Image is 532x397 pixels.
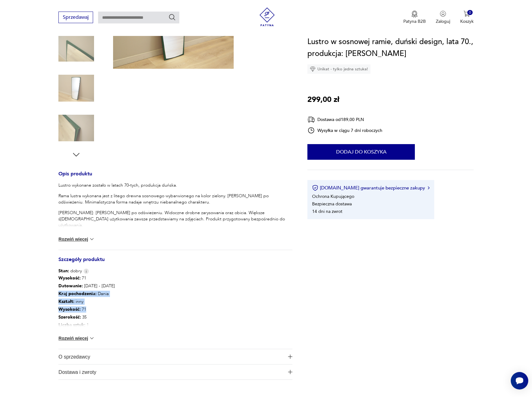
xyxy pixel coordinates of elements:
[168,13,176,21] button: Szukaj
[58,299,74,304] b: Kształt :
[58,322,85,328] b: Liczba sztuk:
[58,274,115,282] p: 71
[307,127,382,134] div: Wysyłka w ciągu 7 dni roboczych
[58,298,115,305] p: inny
[428,186,430,189] img: Ikona strzałki w prawo
[307,64,370,74] div: Unikat - tylko jedna sztuka!
[58,291,97,297] b: Kraj pochodzenia :
[307,116,382,123] div: Dostawa od 189,00 PLN
[460,18,474,24] p: Koszyk
[58,110,94,146] img: Zdjęcie produktu Lustro w sosnowej ramie, duński design, lata 70., produkcja: Dania
[83,269,89,274] img: Info icon
[58,335,95,341] button: Rozwiń więcej
[58,364,284,379] span: Dostawa i zwroty
[258,8,276,26] img: Patyna - sklep z meblami i dekoracjami vintage
[411,11,418,18] img: Ikona medalu
[58,31,94,66] img: Zdjęcie produktu Lustro w sosnowej ramie, duński design, lata 70., produkcja: Dania
[312,201,352,207] li: Bezpieczna dostawa
[288,354,292,359] img: Ikona plusa
[58,349,292,364] button: Ikona plusaO sprzedawcy
[58,193,292,205] p: Rama lustra wykonana jest z litego drewna sosnowego wybarwionego na kolor zielony. [PERSON_NAME] ...
[312,185,318,191] img: Ikona certyfikatu
[58,290,115,298] p: Dania
[312,185,429,191] button: [DOMAIN_NAME] gwarantuje bezpieczne zakupy
[58,268,69,274] b: Stan:
[467,10,473,15] div: 0
[511,372,528,389] iframe: Smartsupp widget button
[403,11,426,24] a: Ikona medaluPatyna B2B
[58,283,83,289] b: Datowanie :
[89,335,95,341] img: chevron down
[58,305,115,313] p: 71
[312,209,342,214] li: 14 dni na zwrot
[460,11,474,24] button: 0Koszyk
[58,70,94,106] img: Zdjęcie produktu Lustro w sosnowej ramie, duński design, lata 70., produkcja: Dania
[436,11,450,24] button: Zaloguj
[58,268,82,274] span: dobry
[58,275,81,281] b: Wysokość :
[307,116,315,123] img: Ikona dostawy
[403,11,426,24] button: Patyna B2B
[436,18,450,24] p: Zaloguj
[58,12,93,23] button: Sprzedawaj
[58,282,115,290] p: [DATE] - [DATE]
[89,236,95,242] img: chevron down
[288,370,292,374] img: Ikona plusa
[307,94,339,106] p: 299,00 zł
[58,16,93,20] a: Sprzedawaj
[312,193,354,199] li: Ochrona Kupującego
[58,172,292,182] h3: Opis produktu
[58,314,81,320] b: Szerokość :
[58,349,284,364] span: O sprzedawcy
[464,11,470,17] img: Ikona koszyka
[58,182,292,188] p: Lustro wykonane zostało w latach 70-tych, produkcja duńska.
[58,236,95,242] button: Rozwiń więcej
[58,321,115,329] p: 1
[440,11,446,17] img: Ikonka użytkownika
[307,144,415,160] button: Dodaj do koszyka
[58,364,292,379] button: Ikona plusaDostawa i zwroty
[58,313,115,321] p: 35
[403,18,426,24] p: Patyna B2B
[58,258,292,268] h3: Szczegóły produktu
[310,66,316,72] img: Ikona diamentu
[58,210,292,229] p: [PERSON_NAME]: [PERSON_NAME] po odświeżeniu. Widoczne drobne zarysowania oraz obicia. Większe ś[D...
[307,36,473,60] h1: Lustro w sosnowej ramie, duński design, lata 70., produkcja: [PERSON_NAME]
[58,306,81,312] b: Wysokość :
